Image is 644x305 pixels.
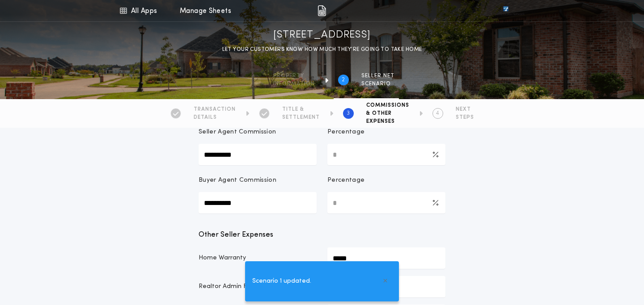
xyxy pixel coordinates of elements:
input: Seller Agent Commission [199,144,317,165]
h1: [STREET_ADDRESS] [273,28,371,42]
p: Other Seller Expenses [199,230,445,240]
span: & OTHER [366,110,409,117]
input: Buyer Agent Commission [199,192,317,213]
span: SELLER NET [361,72,394,79]
span: information [273,80,315,88]
h2: 3 [347,110,350,117]
span: Scenario 1 updated. [252,276,311,286]
h2: 2 [342,76,345,84]
input: Percentage [327,144,445,165]
span: TRANSACTION [194,106,236,113]
span: TITLE & [282,106,320,113]
span: Property [273,72,315,79]
p: Seller Agent Commission [199,128,276,137]
span: NEXT [456,106,474,113]
p: Percentage [327,176,364,185]
span: DETAILS [194,114,236,121]
span: SETTLEMENT [282,114,320,121]
span: EXPENSES [366,118,409,125]
img: img [318,5,326,16]
span: COMMISSIONS [366,102,409,109]
p: LET YOUR CUSTOMERS KNOW HOW MUCH THEY’RE GOING TO TAKE HOME [222,45,422,54]
span: STEPS [456,114,474,121]
h2: 4 [436,110,439,117]
p: Home Warranty [199,254,317,263]
img: vs-icon [487,6,525,15]
p: Percentage [327,128,364,137]
input: Percentage [327,192,445,213]
span: SCENARIO [361,80,394,88]
p: Buyer Agent Commission [199,176,276,185]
